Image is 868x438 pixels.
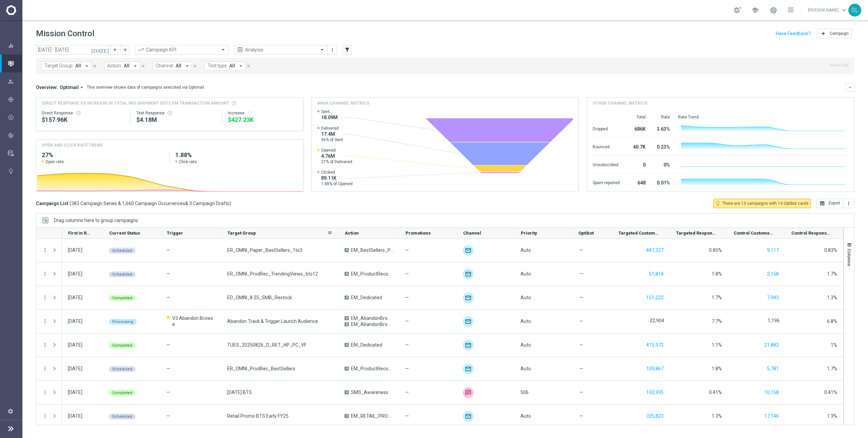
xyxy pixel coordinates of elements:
[628,123,646,134] div: 686K
[176,63,181,69] span: All
[344,295,349,300] span: A
[344,367,349,371] span: A
[8,114,14,121] i: play_circle_outline
[104,62,140,70] button: Action: All arrow_drop_down
[351,315,394,321] span: EM_AbandonBrowse_T1
[109,318,137,325] colored-tag: Processing
[344,272,349,276] span: A
[7,79,22,84] div: person_search Explore
[593,177,620,188] div: Spam reported
[463,340,474,351] img: Optimail
[8,96,22,103] div: Plan
[766,270,780,278] button: 2,158
[107,63,122,69] span: Action:
[109,294,136,301] colored-tag: Completed
[405,318,409,324] span: —
[120,45,130,54] button: arrow_forward
[722,200,809,206] span: There are 13 campaigns with 14 Optibot cards
[68,271,82,277] div: 25 Aug 2025, Monday
[36,84,58,90] h3: Overview:
[42,318,48,324] button: more_vert
[92,62,98,70] button: close
[68,318,82,324] div: 25 Aug 2025, Monday
[68,247,82,253] div: 25 Aug 2025, Monday
[71,200,185,206] span: 383 Campaign Series & 1,660 Campaign Occurrences
[109,271,136,277] colored-tag: Scheduled
[184,63,190,69] i: arrow_drop_down
[321,109,338,114] span: Sent
[68,366,82,372] div: 25 Aug 2025, Monday
[189,200,230,206] span: 3 Campaign Drafts
[579,342,583,348] span: —
[321,131,343,137] span: 17.4M
[8,79,22,85] div: Explore
[321,175,353,181] span: 89.11K
[138,46,144,53] i: trending_up
[229,63,235,69] span: All
[520,319,531,324] span: Auto
[42,294,48,301] i: more_vert
[766,246,780,255] button: 9,117
[36,45,111,54] input: Select date range
[848,4,861,17] div: SL
[463,364,474,374] img: Optimail
[579,318,583,324] span: —
[463,269,474,280] div: Optimail
[646,412,664,420] button: 325,823
[91,47,110,53] i: [DATE]
[764,412,780,420] button: 17,146
[175,151,298,159] h2: 1.88%
[228,110,298,116] div: Increase
[42,389,48,395] i: more_vert
[36,29,94,39] h1: Mission Control
[135,45,229,54] ng-select: Campaign KPI
[520,247,531,253] span: Auto
[7,169,22,174] button: lightbulb Optibot
[7,151,22,156] div: Data Studio
[167,231,183,236] span: Trigger
[342,45,352,54] button: filter_alt
[321,137,343,143] span: 96% of Sent
[36,239,62,262] div: Press SPACE to select this row.
[112,367,132,371] span: Scheduled
[192,62,198,70] button: close
[42,151,164,159] h2: 27%
[351,271,394,277] span: EM_ProductRecommendation
[463,245,474,256] img: Optimail
[42,271,48,277] button: more_vert
[109,366,136,372] colored-tag: Scheduled
[520,295,531,300] span: Auto
[712,295,722,300] span: 1.7%
[463,292,474,303] img: Optimail
[351,294,382,301] span: EM_Dedicated
[193,64,197,68] i: close
[593,141,620,152] div: Bounced
[345,231,359,236] span: Action
[68,294,82,301] div: 25 Aug 2025, Monday
[344,322,349,326] span: B
[646,293,664,302] button: 151,222
[654,177,670,188] div: 0.01%
[42,342,48,348] button: more_vert
[227,247,302,253] span: ER_OMNI_Paper_BestSellers_1to3
[7,97,22,102] div: gps_fixed Plan
[42,413,48,419] i: more_vert
[351,389,388,395] span: SMS_Awareness
[406,231,431,236] span: Promotions
[831,342,837,348] span: 1%
[42,366,48,372] i: more_vert
[463,316,474,327] div: Optimail
[42,116,125,124] div: $157,961
[321,170,353,175] span: Clicked
[227,294,292,301] span: ED_OMNI_8.25_SMB_Restock
[520,271,531,277] span: Auto
[840,6,848,14] span: keyboard_arrow_down
[237,46,243,53] i: preview
[405,247,409,253] span: —
[166,295,170,300] span: —
[112,296,132,300] span: Completed
[41,62,92,70] button: Target Group: All arrow_drop_down
[405,294,409,301] span: —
